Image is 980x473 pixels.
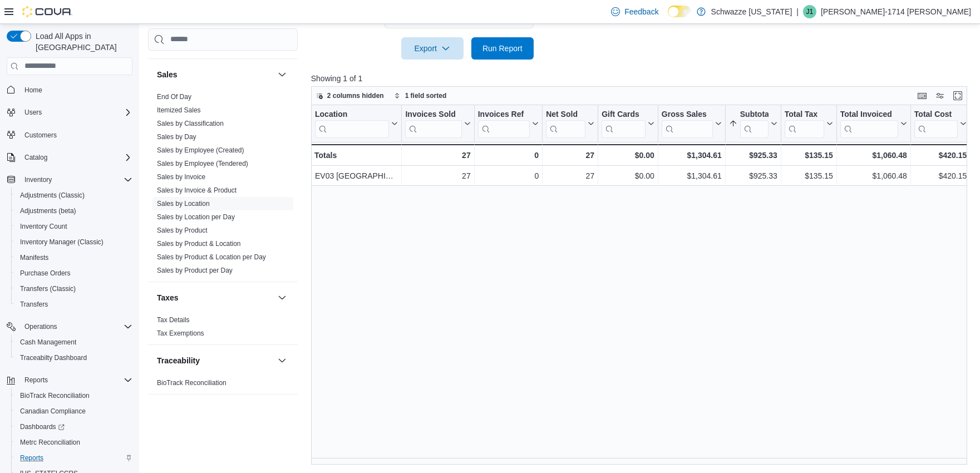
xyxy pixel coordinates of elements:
[11,388,137,403] button: BioTrack Reconciliation
[821,5,971,18] p: [PERSON_NAME]-1714 [PERSON_NAME]
[275,290,289,304] button: Taxes
[157,292,273,303] button: Taxes
[16,436,85,449] a: Metrc Reconciliation
[157,329,204,337] a: Tax Exemptions
[20,422,65,431] span: Dashboards
[20,300,48,309] span: Transfers
[803,5,816,18] div: Justin-1714 Sullivan
[914,109,958,137] div: Total Cost
[157,378,226,386] a: BioTrack Reconciliation
[740,109,769,120] div: Subtotal
[914,109,967,137] button: Total Cost
[20,284,76,293] span: Transfers (Classic)
[157,145,244,154] span: Sales by Employee (Created)
[16,336,132,349] span: Cash Management
[157,213,235,220] a: Sales by Location per Day
[662,109,713,120] div: Gross Sales
[602,109,654,137] button: Gift Cards
[401,37,464,60] button: Export
[16,351,132,364] span: Traceabilty Dashboard
[2,82,137,98] button: Home
[157,172,205,181] span: Sales by Invoice
[11,281,137,297] button: Transfers (Classic)
[16,220,72,233] a: Inventory Count
[20,206,76,215] span: Adjustments (beta)
[662,109,713,137] div: Gross Sales
[157,252,266,261] span: Sales by Product & Location per Day
[785,109,824,137] div: Total Tax
[546,169,594,183] div: 27
[157,378,226,387] span: BioTrack Reconciliation
[157,119,224,127] span: Sales by Classification
[157,253,266,260] a: Sales by Product & Location per Day
[20,338,76,347] span: Cash Management
[157,266,233,274] a: Sales by Product per Day
[16,251,53,264] a: Manifests
[16,298,52,311] a: Transfers
[16,336,81,349] a: Cash Management
[157,354,273,366] button: Traceability
[2,105,137,120] button: Users
[477,149,538,162] div: 0
[933,89,947,102] button: Display options
[668,6,691,17] input: Dark Mode
[20,454,43,462] span: Reports
[602,169,654,183] div: $0.00
[16,405,90,418] a: Canadian Compliance
[2,372,137,388] button: Reports
[11,203,137,219] button: Adjustments (beta)
[711,5,792,18] p: Schwazze [US_STATE]
[157,292,179,303] h3: Taxes
[327,91,384,100] span: 2 columns hidden
[11,265,137,281] button: Purchase Orders
[16,451,48,465] a: Reports
[624,6,658,17] span: Feedback
[785,109,824,120] div: Total Tax
[20,238,104,247] span: Inventory Manager (Classic)
[477,109,529,120] div: Invoices Ref
[157,159,248,167] a: Sales by Employee (Tendered)
[20,106,132,119] span: Users
[20,353,87,362] span: Traceabilty Dashboard
[16,282,80,295] a: Transfers (Classic)
[477,109,538,137] button: Invoices Ref
[315,169,398,183] div: EV03 [GEOGRAPHIC_DATA]
[16,420,132,433] span: Dashboards
[16,351,91,364] a: Traceabilty Dashboard
[157,239,241,248] span: Sales by Product & Location
[11,334,137,350] button: Cash Management
[16,235,108,249] a: Inventory Manager (Classic)
[16,389,94,402] a: BioTrack Reconciliation
[914,149,967,162] div: $420.15
[157,316,190,323] a: Tax Details
[157,239,241,247] a: Sales by Product & Location
[157,265,233,274] span: Sales by Product per Day
[20,407,86,416] span: Canadian Compliance
[405,149,470,162] div: 27
[315,109,389,120] div: Location
[785,109,833,137] button: Total Tax
[662,169,722,183] div: $1,304.61
[11,450,137,466] button: Reports
[20,173,132,186] span: Inventory
[31,31,132,53] span: Load All Apps in [GEOGRAPHIC_DATA]
[806,5,814,18] span: J1
[20,83,47,97] a: Home
[148,376,298,393] div: Traceability
[546,149,594,162] div: 27
[20,320,62,333] button: Operations
[729,169,777,183] div: $925.33
[20,438,80,447] span: Metrc Reconciliation
[16,204,81,218] a: Adjustments (beta)
[24,175,52,184] span: Inventory
[390,89,451,102] button: 1 field sorted
[668,17,668,18] span: Dark Mode
[20,269,71,278] span: Purchase Orders
[157,92,191,100] a: End Of Day
[16,189,132,202] span: Adjustments (Classic)
[157,315,190,324] span: Tax Details
[915,89,929,102] button: Keyboard shortcuts
[148,90,298,281] div: Sales
[311,73,974,84] p: Showing 1 of 1
[11,234,137,250] button: Inventory Manager (Classic)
